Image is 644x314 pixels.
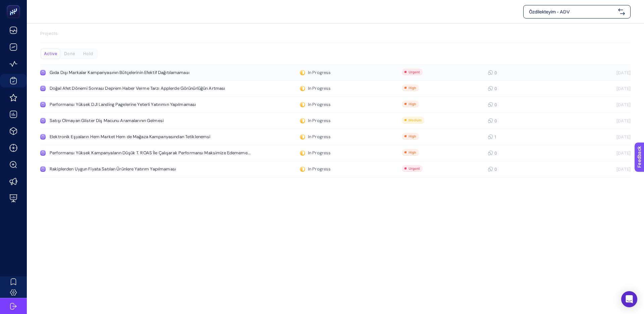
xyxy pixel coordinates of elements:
[488,102,494,107] div: 0
[488,86,494,91] div: 0
[50,86,225,91] div: Doğal Afet Dönemi Sonrası Deprem Haber Verme Tarzı Applerde Görünürlüğün Artması
[488,134,494,140] div: 1
[618,8,625,15] img: svg%3e
[41,49,60,58] div: Active
[488,166,494,172] div: 0
[584,102,631,107] div: [DATE]
[300,102,331,107] div: In Progress
[300,70,331,75] div: In Progress
[50,166,205,172] div: Rakiplerden Uygun Fiyata Satılan Ürünlere Yatırım Yapılmaması
[300,150,331,156] div: In Progress
[529,8,615,15] span: Özdilekteyim - ADV
[50,102,205,107] div: Performansı Yüksek DJI Landing Pagelerine Yeterli Yatırımın Yapılmaması
[488,150,494,156] div: 0
[40,97,631,113] a: Performansı Yüksek DJI Landing Pagelerine Yeterli Yatırımın YapılmamasıIn Progress0[DATE]
[621,291,637,307] div: Open Intercom Messenger
[50,70,205,75] div: Gıda Dışı Markalar Kampanyasının Bütçelerinin Efektif Dağıtılamaması
[488,118,494,123] div: 0
[40,81,631,97] a: Doğal Afet Dönemi Sonrası Deprem Haber Verme Tarzı Applerde Görünürlüğün ArtmasıIn Progress0[DATE]
[488,70,494,75] div: 0
[300,166,331,172] div: In Progress
[40,145,631,161] a: Performansı Yüksek Kampanyaların Düşük T. ROAS İle Çalışarak Performansı Maksimize Edememe...In P...
[4,2,25,7] span: Feedback
[40,30,631,37] p: Projects
[300,86,331,91] div: In Progress
[60,49,79,58] div: Done
[584,150,631,156] div: [DATE]
[584,86,631,91] div: [DATE]
[300,118,331,123] div: In Progress
[584,134,631,140] div: [DATE]
[50,134,211,140] div: Elektronik Eşyaların Hem Market Hem de Mağaza Kampanyasından Tetiklenemsi
[40,161,631,178] a: Rakiplerden Uygun Fiyata Satılan Ürünlere Yatırım YapılmamasıIn Progress0[DATE]
[40,65,631,81] a: Gıda Dışı Markalar Kampanyasının Bütçelerinin Efektif DağıtılamamasıIn Progress0[DATE]
[79,49,97,58] div: Hold
[50,150,251,156] div: Performansı Yüksek Kampanyaların Düşük T. ROAS İle Çalışarak Performansı Maksimize Edememe...
[584,166,631,172] div: [DATE]
[584,70,631,75] div: [DATE]
[50,118,205,123] div: Satışı Olmayan Glister Diş Macunu Aramalarının Gelmesi
[40,129,631,145] a: Elektronik Eşyaların Hem Market Hem de Mağaza Kampanyasından TetiklenemsiIn Progress1[DATE]
[584,118,631,123] div: [DATE]
[300,134,331,140] div: In Progress
[40,113,631,129] a: Satışı Olmayan Glister Diş Macunu Aramalarının GelmesiIn Progress0[DATE]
